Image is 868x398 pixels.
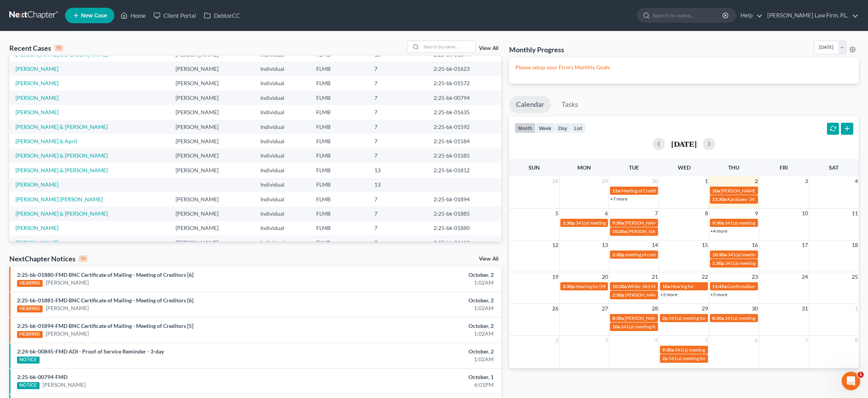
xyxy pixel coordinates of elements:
span: 341(a) meeting for [PERSON_NAME] & [PERSON_NAME] [725,260,841,266]
div: 15 [54,45,63,51]
span: 9:30a [612,220,624,226]
p: Please setup your Firm's Monthly Goals [515,63,852,71]
a: View All [479,46,498,51]
div: NOTICE [17,382,40,389]
button: day [555,123,571,133]
td: 7 [368,235,427,250]
div: 1:02AM [340,355,494,363]
a: 2:25-bk-01880-FMD BNC Certificate of Mailing - Meeting of Creditors [6] [17,271,193,278]
td: [PERSON_NAME] [169,192,254,206]
span: 2:30p [612,252,624,257]
div: 1:02AM [340,330,494,338]
span: 5 [555,209,559,218]
span: Hearing for [PERSON_NAME] [575,283,636,289]
span: 26 [551,304,559,313]
a: [PERSON_NAME] [46,330,89,338]
td: 7 [368,105,427,119]
span: 3 [804,177,809,186]
span: 10a [662,283,670,289]
td: FLMB [310,134,368,148]
span: 28 [551,177,559,186]
a: 2:24-bk-00845-FMD ADI - Proof of Service Reminder - 3-day [17,348,164,355]
span: meeting of creditors for [PERSON_NAME] [625,252,710,257]
a: [PERSON_NAME] & [PERSON_NAME] [15,124,108,130]
td: 2:25-bk-01894 [427,192,501,206]
span: 1 [704,177,709,186]
span: 11:30a [712,196,727,202]
span: 29 [701,304,709,313]
span: 341(a) meeting for [PERSON_NAME] & [PERSON_NAME] [675,347,790,353]
td: 2:25-bk-01619 [427,235,501,250]
a: Client Portal [150,9,200,22]
span: 1 [854,304,859,313]
td: [PERSON_NAME] [169,76,254,91]
td: Individual [254,206,310,221]
a: 2:25-bk-01881-FMD BNC Certificate of Mailing - Meeting of Creditors [6] [17,297,193,304]
span: 25 [851,272,859,281]
a: Help [737,9,763,22]
span: 341(a) meeting for [575,220,613,226]
td: 7 [368,206,427,221]
div: October, 2 [340,348,494,355]
span: [PERSON_NAME]- 341 Meeting [625,292,689,298]
span: 3:30p [563,283,575,289]
span: 14 [651,240,659,250]
span: 28 [651,304,659,313]
span: 8:30a [612,315,624,321]
span: 6 [754,336,759,345]
span: 13 [601,240,609,250]
span: 29 [601,177,609,186]
span: 30 [751,304,759,313]
span: 23 [751,272,759,281]
td: FLMB [310,192,368,206]
td: [PERSON_NAME] [169,105,254,119]
td: Individual [254,134,310,148]
span: New Case [81,13,107,19]
td: Individual [254,91,310,105]
span: 4 [654,336,659,345]
span: 7 [654,209,659,218]
td: 2:25-bk-01623 [427,62,501,76]
td: [PERSON_NAME] [169,163,254,177]
td: FLMB [310,91,368,105]
span: 10 [801,209,809,218]
span: Confirmation Hearing for [PERSON_NAME] [727,283,816,289]
iframe: Intercom live chat [842,372,860,390]
a: +5 more [710,292,727,297]
a: View All [479,256,498,262]
td: FLMB [310,62,368,76]
span: Fri [780,164,788,171]
button: list [571,123,586,133]
span: 10:30a [612,228,627,234]
span: 8:30a [712,315,724,321]
td: FLMB [310,235,368,250]
span: 1 [858,372,864,378]
td: FLMB [310,76,368,91]
div: October, 2 [340,322,494,330]
span: 16 [751,240,759,250]
span: Thu [728,164,739,171]
a: [PERSON_NAME] & [PERSON_NAME] [15,51,108,58]
div: 10 [79,255,88,262]
span: 9 [754,209,759,218]
div: October, 2 [340,271,494,279]
td: Individual [254,192,310,206]
span: 15 [701,240,709,250]
td: [PERSON_NAME] [169,221,254,235]
span: 2:30p [612,292,624,298]
span: 30 [651,177,659,186]
button: week [536,123,555,133]
td: 2:25-bk-01584 [427,134,501,148]
td: Individual [254,163,310,177]
a: [PERSON_NAME] & [PERSON_NAME] [15,152,108,159]
span: 17 [801,240,809,250]
span: 2 [754,177,759,186]
a: Home [117,9,150,22]
span: 12 [551,240,559,250]
span: 11:45a [712,283,727,289]
td: 2:25-bk-00794 [427,91,501,105]
span: 7 [804,336,809,345]
a: +2 more [660,292,677,297]
td: Individual [254,76,310,91]
span: 2p [662,355,668,361]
